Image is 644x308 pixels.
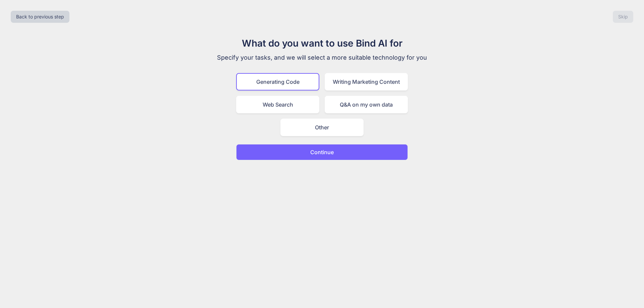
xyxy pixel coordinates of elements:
[613,11,633,23] button: Skip
[236,144,408,160] button: Continue
[11,11,69,23] button: Back to previous step
[236,73,319,90] div: Generating Code
[325,73,408,90] div: Writing Marketing Content
[209,36,435,50] h1: What do you want to use Bind AI for
[236,96,319,113] div: Web Search
[310,148,334,156] p: Continue
[209,53,435,62] p: Specify your tasks, and we will select a more suitable technology for you
[325,96,408,113] div: Q&A on my own data
[280,119,364,136] div: Other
